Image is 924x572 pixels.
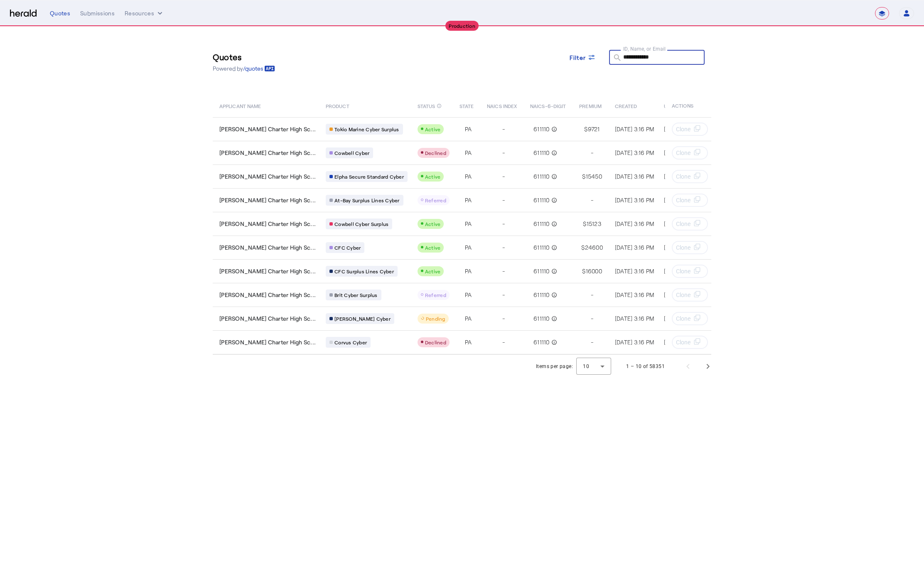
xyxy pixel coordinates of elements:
[591,149,593,157] span: -
[425,197,446,203] span: Referred
[676,172,691,181] span: Clone
[664,268,703,275] span: [DATE] 3:16 PM
[676,267,691,275] span: Clone
[334,339,367,346] span: Corvus Cyber
[550,314,557,323] mat-icon: info_outline
[664,173,703,180] span: [DATE] 3:17 PM
[591,338,593,346] span: -
[326,101,349,110] span: PRODUCT
[626,362,665,371] div: 1 – 10 of 58351
[502,314,505,323] span: -
[664,220,703,227] span: [DATE] 3:17 PM
[219,172,316,181] span: [PERSON_NAME] Charter High Sc...
[425,268,441,274] span: Active
[125,9,164,17] button: Resources dropdown menu
[676,149,691,157] span: Clone
[418,101,435,110] span: STATUS
[550,172,557,181] mat-icon: info_outline
[533,338,550,346] span: 611110
[664,291,703,298] span: [DATE] 3:16 PM
[664,149,703,156] span: [DATE] 3:17 PM
[502,243,505,252] span: -
[550,220,557,228] mat-icon: info_outline
[502,220,505,228] span: -
[425,292,446,298] span: Referred
[676,220,691,228] span: Clone
[465,338,472,346] span: PA
[579,101,602,110] span: PREMIUM
[698,356,718,376] button: Next page
[533,125,550,133] span: 611110
[334,197,400,204] span: At-Bay Surplus Lines Cyber
[465,267,472,275] span: PA
[563,50,603,65] button: Filter
[676,338,691,346] span: Clone
[664,339,703,346] span: [DATE] 3:16 PM
[213,94,823,355] table: Table view of all quotes submitted by your platform
[425,339,446,345] span: Declined
[425,126,441,132] span: Active
[465,149,472,157] span: PA
[550,338,557,346] mat-icon: info_outline
[465,314,472,323] span: PA
[664,125,703,133] span: [DATE] 3:18 PM
[588,125,600,133] span: 9721
[465,125,472,133] span: PA
[676,125,691,133] span: Clone
[664,196,703,204] span: [DATE] 3:19 PM
[243,64,275,73] a: /quotes
[615,244,654,251] span: [DATE] 3:16 PM
[533,172,550,181] span: 611110
[676,196,691,204] span: Clone
[615,291,654,298] span: [DATE] 3:16 PM
[623,46,666,52] mat-label: ID, Name, or Email
[487,101,517,110] span: NAICS INDEX
[676,291,691,299] span: Clone
[219,243,316,252] span: [PERSON_NAME] Charter High Sc...
[334,173,404,180] span: Elpha Secure Standard Cyber
[425,174,441,179] span: Active
[615,268,654,275] span: [DATE] 3:16 PM
[672,288,708,302] button: Clone
[583,220,586,228] span: $
[586,172,602,181] span: 15450
[437,101,442,110] mat-icon: info_outline
[676,243,691,252] span: Clone
[334,268,394,275] span: CFC Surplus Lines Cyber
[550,149,557,157] mat-icon: info_outline
[465,196,472,204] span: PA
[584,125,587,133] span: $
[615,196,654,204] span: [DATE] 3:16 PM
[664,101,686,110] span: UPDATED
[502,172,505,181] span: -
[445,21,479,31] div: Production
[609,53,623,64] mat-icon: search
[213,64,275,73] p: Powered by
[219,101,261,110] span: APPLICANT NAME
[570,53,586,62] span: Filter
[550,267,557,275] mat-icon: info_outline
[50,9,70,17] div: Quotes
[533,243,550,252] span: 611110
[615,125,654,133] span: [DATE] 3:16 PM
[591,291,593,299] span: -
[591,196,593,204] span: -
[219,267,316,275] span: [PERSON_NAME] Charter High Sc...
[10,10,37,17] img: Herald Logo
[591,314,593,323] span: -
[550,291,557,299] mat-icon: info_outline
[425,221,441,227] span: Active
[672,312,708,325] button: Clone
[615,173,654,180] span: [DATE] 3:16 PM
[334,221,388,227] span: Cowbell Cyber Surplus
[334,292,378,298] span: Brit Cyber Surplus
[672,123,708,136] button: Clone
[502,338,505,346] span: -
[672,265,708,278] button: Clone
[550,196,557,204] mat-icon: info_outline
[219,125,316,133] span: [PERSON_NAME] Charter High Sc...
[465,220,472,228] span: PA
[533,149,550,157] span: 611110
[334,126,399,133] span: Tokio Marine Cyber Surplus
[581,243,585,252] span: $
